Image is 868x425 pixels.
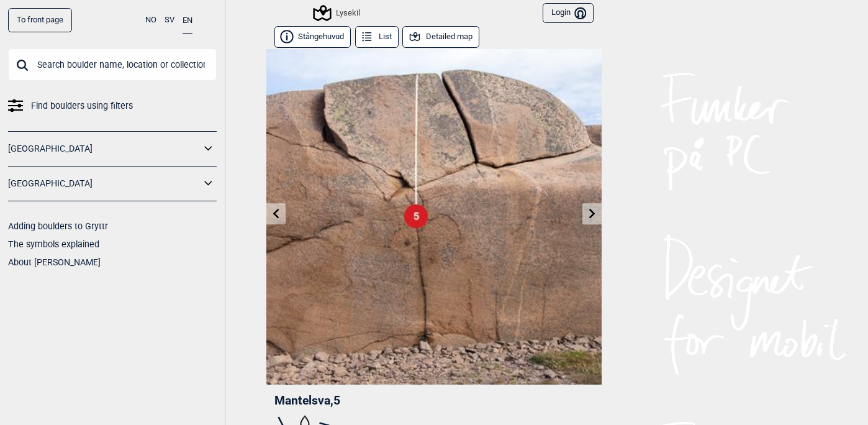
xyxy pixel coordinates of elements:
[266,49,602,385] img: Mantelsva 210914
[8,175,201,193] a: [GEOGRAPHIC_DATA]
[165,8,174,32] button: SV
[145,8,156,32] button: NO
[8,97,217,115] a: Find boulders using filters
[355,26,399,48] button: List
[315,6,360,21] div: Lysekil
[274,26,351,48] button: Stångehuvud
[183,8,192,34] button: EN
[543,3,594,24] button: Login
[274,393,340,408] span: Mantelsva , 5
[31,97,133,115] span: Find boulders using filters
[8,8,72,32] a: To front page
[8,48,217,81] input: Search boulder name, location or collection
[8,239,99,249] a: The symbols explained
[402,26,479,48] button: Detailed map
[8,221,108,231] a: Adding boulders to Gryttr
[8,140,201,158] a: [GEOGRAPHIC_DATA]
[8,257,101,267] a: About [PERSON_NAME]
